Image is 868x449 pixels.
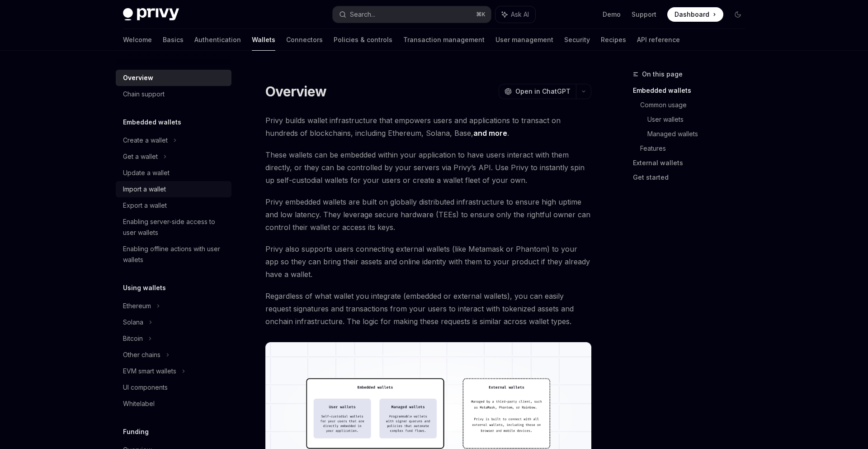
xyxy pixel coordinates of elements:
[116,197,231,214] a: Export a wallet
[116,241,231,268] a: Enabling offline actions with user wallets
[473,129,507,138] a: and more
[515,87,571,96] span: Open in ChatGPT
[194,29,241,51] a: Authentication
[286,29,323,51] a: Connectors
[116,214,231,241] a: Enabling server-side access to user wallets
[123,8,179,21] img: dark logo
[123,72,153,83] div: Overview
[123,184,166,195] div: Import a wallet
[123,382,168,393] div: UI components
[601,29,626,51] a: Recipes
[123,117,181,128] h5: Embedded wallets
[265,196,591,234] span: Privy embedded wallets are built on globally distributed infrastructure to ensure high uptime and...
[265,243,591,281] span: Privy also supports users connecting external wallets (like Metamask or Phantom) to your app so t...
[116,70,231,86] a: Overview
[333,6,491,23] button: Search...⌘K
[603,10,621,19] a: Demo
[123,200,167,211] div: Export a wallet
[123,151,158,162] div: Get a wallet
[123,29,152,51] a: Welcome
[642,69,683,80] span: On this page
[647,127,752,141] a: Managed wallets
[123,301,151,311] div: Ethereum
[123,89,165,100] div: Chain support
[265,290,591,328] span: Regardless of what wallet you integrate (embedded or external wallets), you can easily request si...
[123,317,143,328] div: Solana
[163,29,184,51] a: Basics
[116,379,231,396] a: UI components
[123,135,168,146] div: Create a wallet
[633,83,752,98] a: Embedded wallets
[633,170,752,185] a: Get started
[350,9,375,20] div: Search...
[632,10,656,19] a: Support
[265,114,591,139] span: Privy builds wallet infrastructure that empowers users and applications to transact on hundreds o...
[511,10,529,19] span: Ask AI
[116,86,231,102] a: Chain support
[675,10,709,19] span: Dashboard
[123,167,170,178] div: Update a wallet
[564,29,590,51] a: Security
[476,11,486,18] span: ⌘ K
[640,141,752,156] a: Features
[123,426,149,437] h5: Funding
[731,7,745,22] button: Toggle dark mode
[116,396,231,412] a: Whitelabel
[252,29,275,51] a: Wallets
[123,282,166,293] h5: Using wallets
[499,84,576,99] button: Open in ChatGPT
[265,83,326,100] h1: Overview
[640,98,752,112] a: Common usage
[123,244,226,265] div: Enabling offline actions with user wallets
[495,6,535,23] button: Ask AI
[495,29,553,51] a: User management
[123,349,160,360] div: Other chains
[123,366,176,377] div: EVM smart wallets
[123,216,226,238] div: Enabling server-side access to user wallets
[637,29,680,51] a: API reference
[403,29,485,51] a: Transaction management
[334,29,392,51] a: Policies & controls
[667,7,723,22] a: Dashboard
[116,165,231,181] a: Update a wallet
[123,333,143,344] div: Bitcoin
[123,398,155,409] div: Whitelabel
[265,148,591,186] span: These wallets can be embedded within your application to have users interact with them directly, ...
[116,181,231,197] a: Import a wallet
[647,112,752,127] a: User wallets
[633,156,752,170] a: External wallets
